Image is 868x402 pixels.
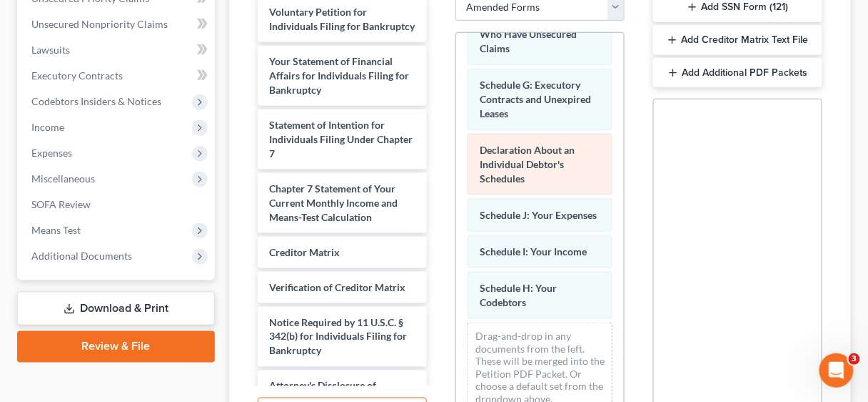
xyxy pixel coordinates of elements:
[31,69,123,82] span: Executory Contracts
[269,6,415,32] span: Voluntary Petition for Individuals Filing for Bankruptcy
[17,292,215,325] a: Download & Print
[653,25,822,55] button: Add Creditor Matrix Text File
[480,79,591,119] span: Schedule G: Executory Contracts and Unexpired Leases
[31,147,72,159] span: Expenses
[653,58,822,88] button: Add Additional PDF Packets
[20,11,215,37] a: Unsecured Nonpriority Claims
[31,250,132,262] span: Additional Documents
[269,182,398,223] span: Chapter 7 Statement of Your Current Monthly Income and Means-Test Calculation
[20,192,215,217] a: SOFA Review
[31,95,161,107] span: Codebtors Insiders & Notices
[31,198,91,210] span: SOFA Review
[849,353,860,365] span: 3
[269,55,409,96] span: Your Statement of Financial Affairs for Individuals Filing for Bankruptcy
[31,172,95,185] span: Miscellaneous
[269,281,405,293] span: Verification of Creditor Matrix
[20,63,215,89] a: Executory Contracts
[269,119,413,160] span: Statement of Intention for Individuals Filing Under Chapter 7
[17,331,215,363] a: Review & File
[480,282,557,308] span: Schedule H: Your Codebtors
[269,316,407,357] span: Notice Required by 11 U.S.C. § 342(b) for Individuals Filing for Bankruptcy
[480,144,575,185] span: Declaration About an Individual Debtor's Schedules
[20,37,215,63] a: Lawsuits
[31,224,81,236] span: Means Test
[269,246,340,258] span: Creditor Matrix
[31,121,64,133] span: Income
[480,209,597,221] span: Schedule J: Your Expenses
[480,14,585,54] span: Schedule E/F: Creditors Who Have Unsecured Claims
[480,245,587,258] span: Schedule I: Your Income
[31,18,168,30] span: Unsecured Nonpriority Claims
[819,353,854,388] iframe: Intercom live chat
[31,44,70,56] span: Lawsuits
